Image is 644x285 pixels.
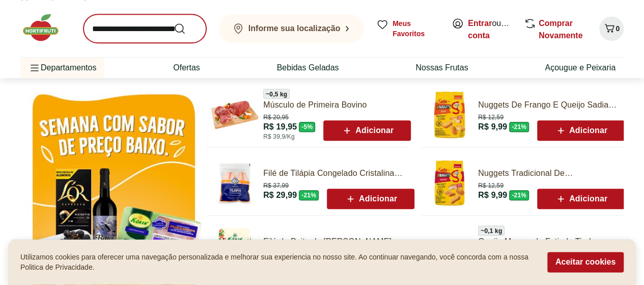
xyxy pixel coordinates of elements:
[277,62,339,74] a: Bebidas Geladas
[218,14,364,43] button: Informe sua localização
[425,159,474,208] img: Nuggets Tradicional de Frango Sadia - 300g
[299,190,319,200] span: - 21 %
[263,179,289,190] span: R$ 37,99
[263,89,290,99] span: ~ 0,5 kg
[554,124,607,137] span: Adicionar
[393,18,439,39] span: Meus Favoritos
[344,193,397,205] span: Adicionar
[341,124,394,137] span: Adicionar
[263,133,295,141] span: R$ 39,9/Kg
[173,62,200,74] a: Ofertas
[248,24,341,33] b: Informe sua localização
[263,236,411,247] a: Filé de Peito de [PERSON_NAME] Korin 600g
[415,62,468,74] a: Nossas Frutas
[537,120,625,141] button: Adicionar
[478,179,503,190] span: R$ 12,59
[20,252,535,273] p: Utilizamos cookies para oferecer uma navegação personalizada e melhorar sua experiencia no nosso ...
[323,120,411,141] button: Adicionar
[599,16,624,41] button: Carrinho
[539,19,582,40] a: Comprar Novamente
[478,111,503,121] span: R$ 12,59
[545,62,615,74] a: Açougue e Peixaria
[478,121,507,133] span: R$ 9,99
[263,99,411,111] a: Músculo de Primeira Bovino
[478,168,625,179] a: Nuggets Tradicional De [PERSON_NAME] - 300G
[537,189,625,209] button: Adicionar
[210,90,259,139] img: Músculo de Primeira Bovino
[509,122,529,132] span: - 21 %
[29,56,41,80] button: Menu
[554,193,607,205] span: Adicionar
[263,168,414,179] a: Filé de Tilápia Congelado Cristalina 400g
[263,111,289,121] span: R$ 20,95
[478,99,625,111] a: Nuggets De Frango E Queijo Sadia 300G
[547,252,624,273] button: Aceitar cookies
[174,22,198,35] button: Submit Search
[478,190,507,201] span: R$ 9,99
[29,56,96,80] span: Departamentos
[615,24,620,33] span: 0
[210,159,259,208] img: Filé de Tilápia Congelado Cristalina 400g
[263,121,297,133] span: R$ 19,95
[376,18,439,39] a: Meus Favoritos
[210,227,259,276] img: Filé de Peito de Frango Congelado Korin 600g
[20,12,71,43] img: Hortifruti
[509,190,529,200] span: - 21 %
[263,190,297,201] span: R$ 29,99
[468,19,492,28] a: Entrar
[425,90,474,139] img: Nuggets de Frango e Queijo Sadia 300g
[327,189,414,209] button: Adicionar
[83,14,206,43] input: search
[478,225,505,236] span: ~ 0,1 kg
[425,227,474,276] img: Queijo Mussarela Fatiado Tirolez
[299,122,315,132] span: - 5 %
[478,236,625,247] a: Queijo Mussarela Fatiado Tirolez
[468,17,513,42] span: ou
